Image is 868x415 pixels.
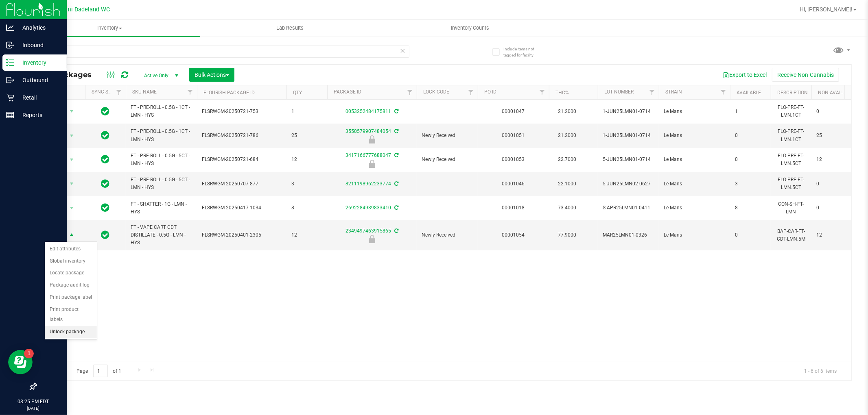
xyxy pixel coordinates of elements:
[502,156,525,162] a: 00001053
[555,90,569,96] a: THC%
[345,152,391,158] a: 3417166777688047
[42,70,100,79] span: All Packages
[776,227,807,244] div: BAP-CAR-FT-CDT-LMN.5M
[131,152,192,167] span: FT - PRE-ROLL - 0.5G - 5CT - LMN - HYS
[67,202,77,214] span: select
[334,89,361,95] a: Package ID
[202,204,282,212] span: FLSRWGM-20250417-1034
[603,108,654,115] span: 1-JUN25LMN01-0714
[101,130,110,141] span: In Sync
[131,224,192,247] span: FT - VAPE CART CDT DISTILLATE - 0.5G - LMN - HYS
[6,93,14,102] inline-svg: Retail
[603,180,654,188] span: 5-JUN25LMN02-0627
[14,40,63,50] p: Inbound
[291,132,322,139] span: 25
[195,72,229,78] span: Bulk Actions
[345,181,391,187] a: 8211198962233774
[101,202,110,213] span: In Sync
[45,291,97,304] li: Print package label
[132,89,157,95] a: SKU Name
[45,255,97,267] li: Global inventory
[6,76,14,84] inline-svg: Outbound
[92,89,123,95] a: Sync Status
[816,132,847,139] span: 25
[554,202,580,214] span: 73.4000
[6,59,14,67] inline-svg: Inventory
[184,85,197,99] a: Filter
[345,128,391,134] a: 3550579907484054
[36,46,409,58] input: Search Package ID, Item Name, SKU, Lot or Part Number...
[665,89,682,95] a: Strain
[776,103,807,120] div: FLO-PRE-FT-LMN.1CT
[345,109,391,114] a: 0053252484175811
[772,68,839,82] button: Receive Non-Cannabis
[45,304,97,326] li: Print product labels
[203,90,255,96] a: Flourish Package ID
[603,204,654,212] span: S-APR25LMN01-0411
[101,154,110,165] span: In Sync
[67,106,77,117] span: select
[777,90,808,96] a: Description
[664,204,725,212] span: Le Mans
[326,160,418,168] div: Newly Received
[345,205,391,211] a: 2692284939833410
[20,24,200,32] span: Inventory
[265,24,315,32] span: Lab Results
[326,235,418,243] div: Newly Received
[291,204,322,212] span: 8
[101,106,110,117] span: In Sync
[101,229,110,241] span: In Sync
[664,156,725,163] span: Le Mans
[554,178,580,190] span: 22.1000
[776,127,807,144] div: FLO-PRE-FT-LMN.1CT
[393,205,398,211] span: Sync from Compliance System
[536,85,549,99] a: Filter
[67,178,77,189] span: select
[816,108,847,115] span: 0
[291,156,322,163] span: 12
[800,6,853,13] span: Hi, [PERSON_NAME]!
[202,231,282,239] span: FLSRWGM-20250401-2305
[422,156,473,163] span: Newly Received
[67,230,77,241] span: select
[554,154,580,165] span: 22.7000
[816,156,847,163] span: 12
[393,228,398,234] span: Sync from Compliance System
[816,180,847,188] span: 0
[503,46,544,58] span: Include items not tagged for facility
[4,405,63,411] p: [DATE]
[291,180,322,188] span: 3
[131,176,192,191] span: FT - PRE-ROLL - 0.5G - 5CT - LMN - HYS
[502,181,525,187] a: 00001046
[202,156,282,163] span: FLSRWGM-20250721-684
[735,231,766,239] span: 0
[45,267,97,279] li: Locate package
[200,20,380,37] a: Lab Results
[502,232,525,238] a: 00001054
[603,132,654,139] span: 1-JUN25LMN01-0714
[131,200,192,216] span: FT - SHATTER - 1G - LMN - HYS
[484,89,496,95] a: PO ID
[393,152,398,158] span: Sync from Compliance System
[131,104,192,119] span: FT - PRE-ROLL - 0.5G - 1CT - LMN - HYS
[440,24,501,32] span: Inventory Counts
[45,326,97,338] li: Unlock package
[645,85,659,99] a: Filter
[14,58,63,67] p: Inventory
[422,132,473,139] span: Newly Received
[735,180,766,188] span: 3
[56,6,110,13] span: Miami Dadeland WC
[14,93,63,102] p: Retail
[776,200,807,217] div: CON-SH-FT-LMN
[8,350,33,374] iframe: Resource center
[603,231,654,239] span: MAR25LMN01-0326
[131,128,192,143] span: FT - PRE-ROLL - 0.5G - 1CT - LMN - HYS
[604,89,634,95] a: Lot Number
[45,243,97,255] li: Edit attributes
[67,154,77,165] span: select
[202,132,282,139] span: FLSRWGM-20250721-786
[345,228,391,234] a: 2349497463915865
[735,108,766,115] span: 1
[189,68,234,82] button: Bulk Actions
